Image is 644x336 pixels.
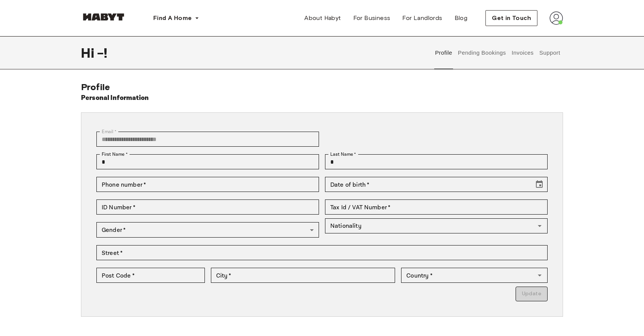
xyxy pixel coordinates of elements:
[147,11,205,26] button: Find A Home
[532,177,547,192] button: Choose date
[485,10,537,26] button: Get in Touch
[81,81,110,92] span: Profile
[298,11,347,26] a: About Habyt
[534,270,545,281] button: Open
[81,13,126,21] img: Habyt
[396,11,448,26] a: For Landlords
[511,36,534,69] button: Invoices
[102,151,128,158] label: First Name
[97,45,107,61] span: - !
[96,132,319,147] div: You can't change your email address at the moment. Please reach out to customer support in case y...
[449,11,474,26] a: Blog
[434,36,453,69] button: Profile
[455,14,468,23] span: Blog
[347,11,397,26] a: For Business
[492,14,531,23] span: Get in Touch
[304,14,341,23] span: About Habyt
[534,221,545,231] button: Open
[81,45,97,61] span: Hi
[102,128,116,135] label: Email
[353,14,391,23] span: For Business
[549,11,563,25] img: avatar
[457,36,507,69] button: Pending Bookings
[538,36,561,69] button: Support
[432,36,563,69] div: user profile tabs
[402,14,442,23] span: For Landlords
[153,14,192,23] span: Find A Home
[330,151,356,158] label: Last Name
[81,93,149,103] h6: Personal Information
